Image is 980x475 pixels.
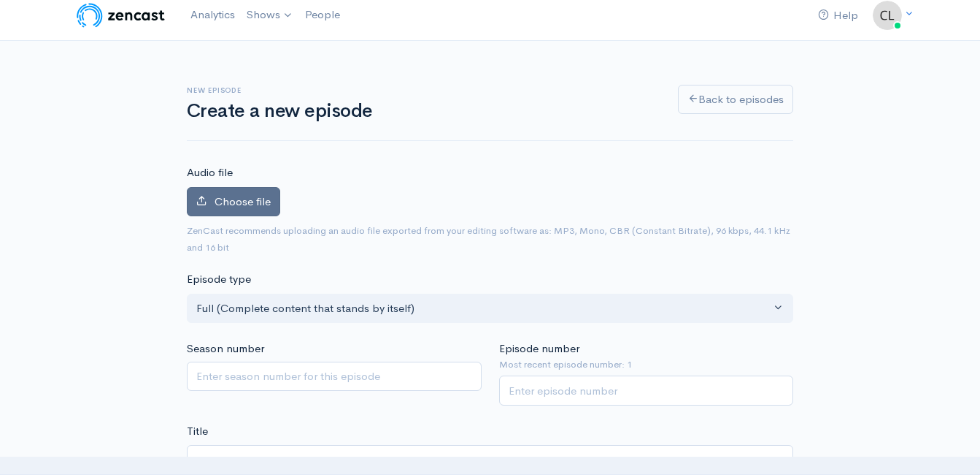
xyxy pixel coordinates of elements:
div: Full (Complete content that stands by itself) [196,300,771,317]
img: ZenCast Logo [74,1,167,30]
input: What is the episode's title? [187,445,793,475]
small: Most recent episode number: 1 [499,357,794,372]
small: ZenCast recommends uploading an audio file exported from your editing software as: MP3, Mono, CBR... [187,224,790,254]
label: Episode number [499,341,579,357]
img: ... [873,1,902,30]
a: Back to episodes [678,85,793,115]
label: Title [187,423,208,440]
input: Enter season number for this episode [187,362,482,392]
label: Season number [187,341,264,357]
label: Audio file [187,164,233,181]
span: Choose file [215,194,271,208]
h6: New episode [187,86,660,94]
button: Full (Complete content that stands by itself) [187,294,793,324]
label: Episode type [187,271,251,288]
input: Enter episode number [499,376,794,406]
h1: Create a new episode [187,101,660,122]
